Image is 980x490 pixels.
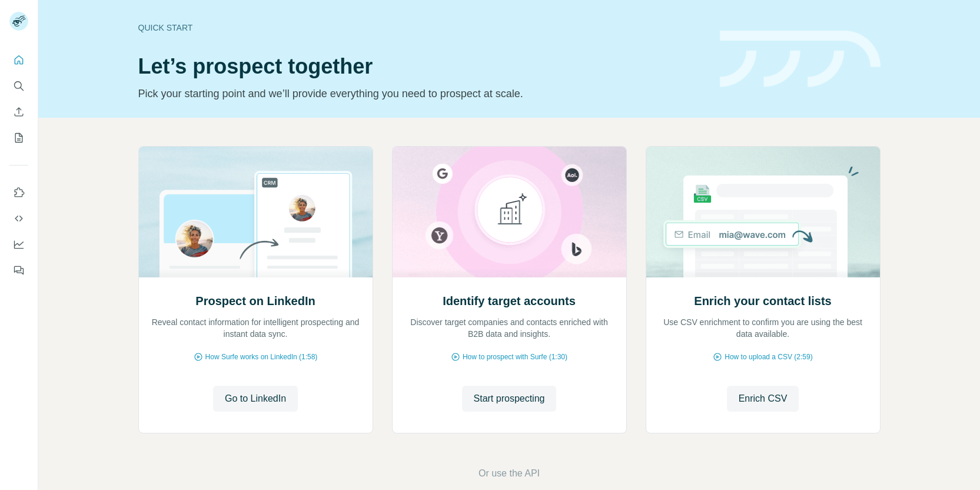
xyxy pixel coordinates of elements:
[9,208,28,229] button: Use Surfe API
[474,392,545,406] span: Start prospecting
[9,127,28,148] button: My lists
[646,147,881,277] img: Enrich your contact lists
[138,147,373,277] img: Prospect on LinkedIn
[195,293,315,309] h2: Prospect on LinkedIn
[392,147,627,277] img: Identify target accounts
[443,293,576,309] h2: Identify target accounts
[462,386,557,412] button: Start prospecting
[225,392,286,406] span: Go to LinkedIn
[479,466,540,481] button: Or use the API
[9,182,28,203] button: Use Surfe on LinkedIn
[151,316,361,340] p: Reveal contact information for intelligent prospecting and instant data sync.
[213,386,298,412] button: Go to LinkedIn
[9,49,28,71] button: Quick start
[9,234,28,255] button: Dashboard
[9,101,28,122] button: Enrich CSV
[725,352,812,362] span: How to upload a CSV (2:59)
[9,260,28,281] button: Feedback
[205,352,318,362] span: How Surfe works on LinkedIn (1:58)
[138,85,706,102] p: Pick your starting point and we’ll provide everything you need to prospect at scale.
[138,55,706,78] h1: Let’s prospect together
[739,392,788,406] span: Enrich CSV
[727,386,799,412] button: Enrich CSV
[720,31,881,88] img: banner
[463,352,567,362] span: How to prospect with Surfe (1:30)
[9,75,28,97] button: Search
[404,316,614,340] p: Discover target companies and contacts enriched with B2B data and insights.
[658,316,868,340] p: Use CSV enrichment to confirm you are using the best data available.
[138,22,706,34] div: Quick start
[694,293,831,309] h2: Enrich your contact lists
